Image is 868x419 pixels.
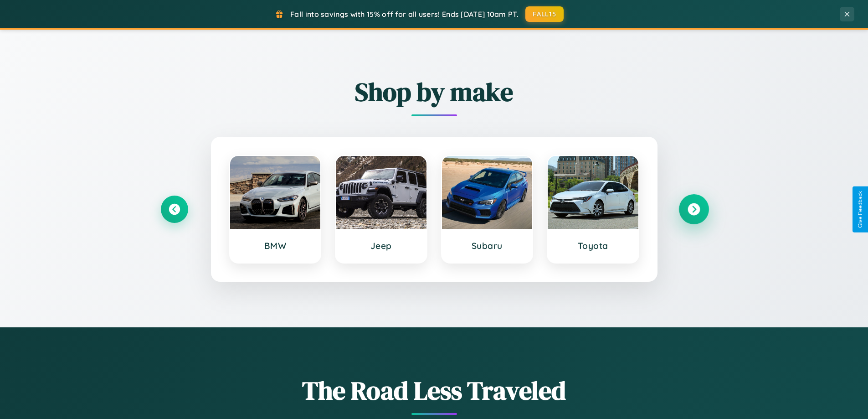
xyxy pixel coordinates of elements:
[525,6,564,22] button: FALL15
[345,240,417,251] h3: Jeep
[161,74,708,109] h2: Shop by make
[290,10,519,19] span: Fall into savings with 15% off for all users! Ends [DATE] 10am PT.
[857,191,863,228] div: Give Feedback
[557,240,629,251] h3: Toyota
[451,240,524,251] h3: Subaru
[161,373,708,408] h1: The Road Less Traveled
[239,240,312,251] h3: BMW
